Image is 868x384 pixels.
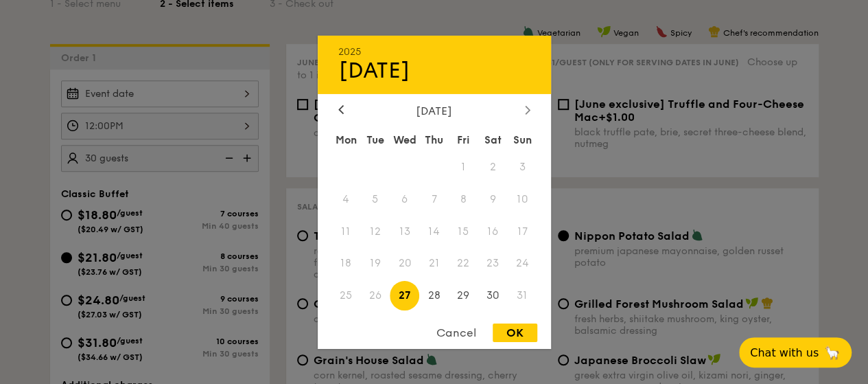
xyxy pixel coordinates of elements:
div: Thu [419,127,449,152]
span: 17 [508,216,537,246]
span: 24 [508,249,537,278]
span: 5 [360,184,390,214]
span: 26 [360,281,390,310]
span: 6 [390,184,419,214]
span: 25 [331,281,361,310]
span: 16 [478,216,508,246]
span: 9 [478,184,508,214]
span: 10 [508,184,537,214]
span: 31 [508,281,537,310]
div: [DATE] [338,104,530,117]
span: 7 [419,184,449,214]
div: Sat [478,127,508,152]
span: 23 [478,249,508,278]
span: 21 [419,249,449,278]
div: [DATE] [338,57,530,83]
div: Sun [508,127,537,152]
span: 30 [478,281,508,310]
span: Chat with us [750,346,819,359]
span: 15 [449,216,478,246]
span: 12 [360,216,390,246]
span: 8 [449,184,478,214]
div: Wed [390,127,419,152]
span: 27 [390,281,419,310]
span: 19 [360,249,390,278]
div: Cancel [423,324,490,342]
div: 2025 [338,45,530,57]
span: 28 [419,281,449,310]
span: 29 [449,281,478,310]
span: 14 [419,216,449,246]
div: Fri [449,127,478,152]
span: 1 [449,152,478,181]
span: 18 [331,249,361,278]
div: OK [493,324,537,342]
div: Tue [360,127,390,152]
button: Chat with us🦙 [739,337,852,368]
div: Mon [331,127,361,152]
span: 22 [449,249,478,278]
span: 11 [331,216,361,246]
span: 13 [390,216,419,246]
span: 20 [390,249,419,278]
span: 2 [478,152,508,181]
span: 🦙 [824,345,841,361]
span: 4 [331,184,361,214]
span: 3 [508,152,537,181]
